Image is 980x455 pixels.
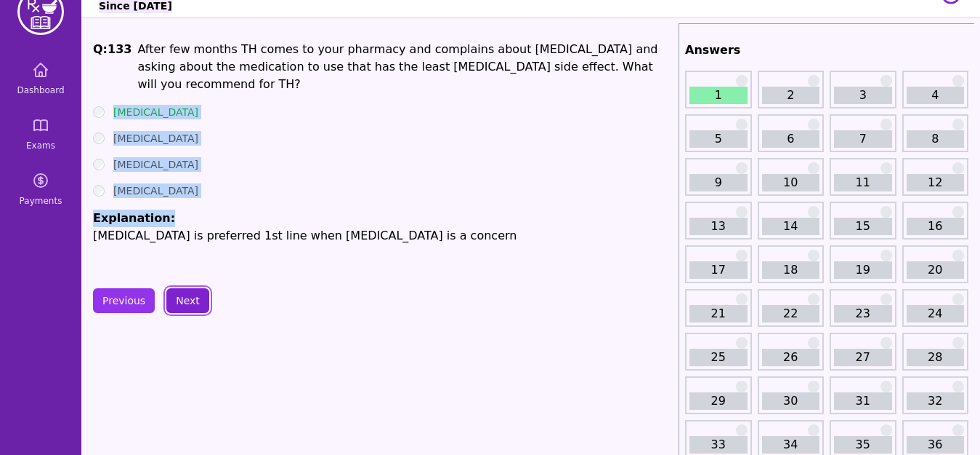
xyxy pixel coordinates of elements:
a: 16 [907,218,965,235]
a: 28 [907,349,965,366]
a: 8 [907,130,965,148]
a: 31 [834,392,892,410]
a: 35 [834,436,892,454]
a: 33 [689,436,748,454]
a: 18 [762,261,820,279]
span: Payments [20,195,62,207]
a: 25 [689,349,748,366]
a: 32 [907,392,965,410]
h1: Q: 133 [93,41,131,93]
a: 13 [689,218,748,235]
a: 17 [689,261,748,279]
a: 7 [834,130,892,148]
label: [MEDICAL_DATA] [113,131,198,146]
a: 10 [762,174,820,191]
a: 3 [834,87,892,104]
span: Dashboard [17,84,64,96]
button: Next [166,288,209,313]
a: 15 [834,218,892,235]
a: Exams [6,108,76,160]
p: After few months TH comes to your pharmacy and complains about [MEDICAL_DATA] and asking about th... [137,41,673,93]
button: Previous [93,288,155,313]
a: 21 [689,305,748,323]
a: 11 [834,174,892,191]
a: 27 [834,349,892,366]
label: [MEDICAL_DATA] [113,183,198,198]
span: Exams [26,140,55,151]
a: 20 [907,261,965,279]
a: 34 [762,436,820,454]
a: 4 [907,87,965,104]
a: 23 [834,305,892,323]
label: [MEDICAL_DATA] [113,157,198,172]
a: Payments [6,163,76,215]
a: 12 [907,174,965,191]
a: 36 [907,436,965,454]
a: 19 [834,261,892,279]
a: 29 [689,392,748,410]
a: 6 [762,130,820,148]
a: 9 [689,174,748,191]
a: 1 [689,87,748,104]
a: 14 [762,218,820,235]
p: [MEDICAL_DATA] is preferred 1st line when [MEDICAL_DATA] is a concern [93,227,673,245]
a: Dashboard [6,52,76,105]
a: 26 [762,349,820,366]
a: 22 [762,305,820,323]
a: 30 [762,392,820,410]
a: 24 [907,305,965,323]
h2: Answers [685,41,968,59]
a: 5 [689,130,748,148]
a: 2 [762,87,820,104]
label: [MEDICAL_DATA] [113,105,198,119]
span: Explanation: [93,211,175,225]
